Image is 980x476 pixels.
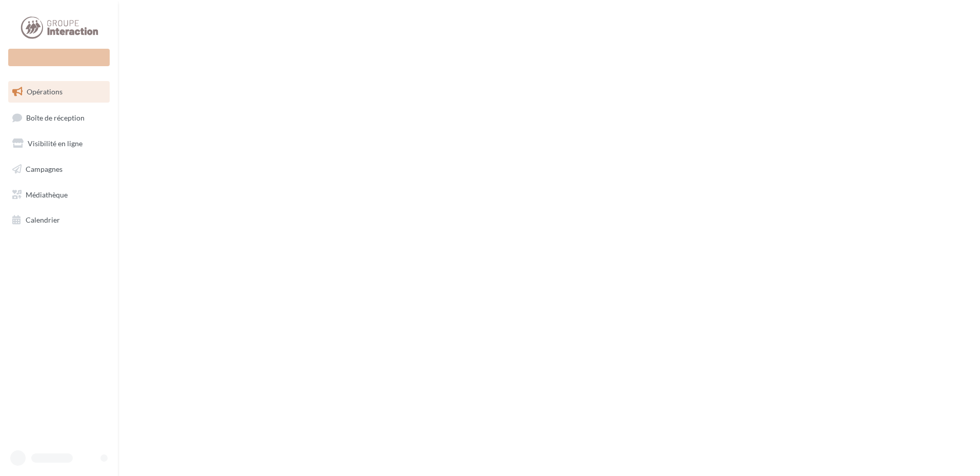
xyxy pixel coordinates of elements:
[6,209,112,231] a: Calendrier
[6,184,112,206] a: Médiathèque
[26,165,63,173] span: Campagnes
[28,139,83,148] span: Visibilité en ligne
[26,190,68,199] span: Médiathèque
[6,81,112,103] a: Opérations
[6,158,112,180] a: Campagnes
[8,49,110,66] div: Nouvelle campagne
[6,133,112,154] a: Visibilité en ligne
[27,87,63,96] span: Opérations
[26,113,85,122] span: Boîte de réception
[6,107,112,129] a: Boîte de réception
[26,215,60,224] span: Calendrier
